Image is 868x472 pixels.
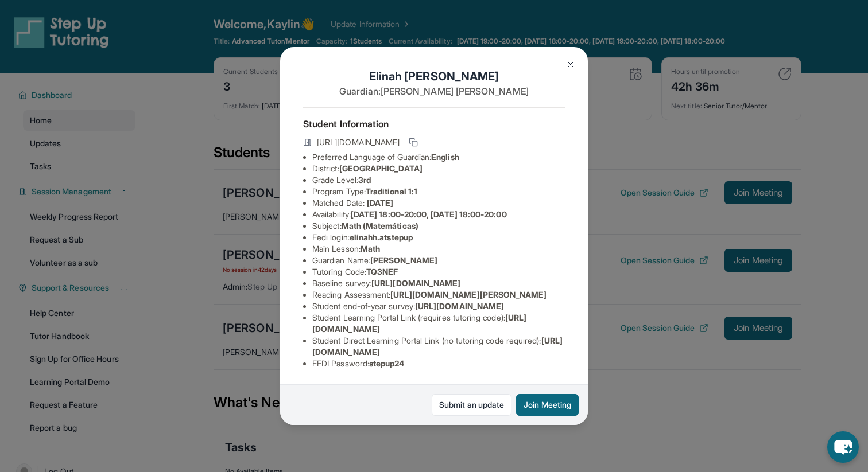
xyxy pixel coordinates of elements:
[312,266,565,278] li: Tutoring Code :
[361,244,380,253] span: Math
[390,290,547,299] span: [URL][DOMAIN_NAME][PERSON_NAME]
[358,175,371,185] span: 3rd
[312,197,565,209] li: Matched Date:
[312,220,565,232] li: Subject :
[312,163,565,174] li: District:
[312,232,565,243] li: Eedi login :
[303,84,565,98] p: Guardian: [PERSON_NAME] [PERSON_NAME]
[827,431,859,463] button: chat-button
[366,186,417,196] span: Traditional 1:1
[366,267,398,276] span: TQ3NEF
[415,301,504,311] span: [URL][DOMAIN_NAME]
[406,135,420,149] button: Copy link
[516,394,579,416] button: Join Meeting
[312,174,565,186] li: Grade Level:
[312,301,565,312] li: Student end-of-year survey :
[312,151,565,163] li: Preferred Language of Guardian:
[367,198,393,208] span: [DATE]
[431,152,459,162] span: English
[432,394,511,416] a: Submit an update
[312,335,565,358] li: Student Direct Learning Portal Link (no tutoring code required) :
[303,117,565,131] h4: Student Information
[371,278,460,288] span: [URL][DOMAIN_NAME]
[312,243,565,255] li: Main Lesson :
[342,221,418,231] span: Math (Matemáticas)
[351,209,507,219] span: [DATE] 18:00-20:00, [DATE] 18:00-20:00
[312,358,565,369] li: EEDI Password :
[312,278,565,289] li: Baseline survey :
[339,163,423,173] span: [GEOGRAPHIC_DATA]
[303,68,565,84] h1: Elinah [PERSON_NAME]
[370,255,437,265] span: [PERSON_NAME]
[312,312,565,335] li: Student Learning Portal Link (requires tutoring code) :
[350,232,413,242] span: elinahh.atstepup
[369,358,405,368] span: stepup24
[312,186,565,197] li: Program Type:
[312,209,565,220] li: Availability:
[312,255,565,266] li: Guardian Name :
[566,60,575,69] img: Close Icon
[317,136,400,148] span: [URL][DOMAIN_NAME]
[312,289,565,301] li: Reading Assessment :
